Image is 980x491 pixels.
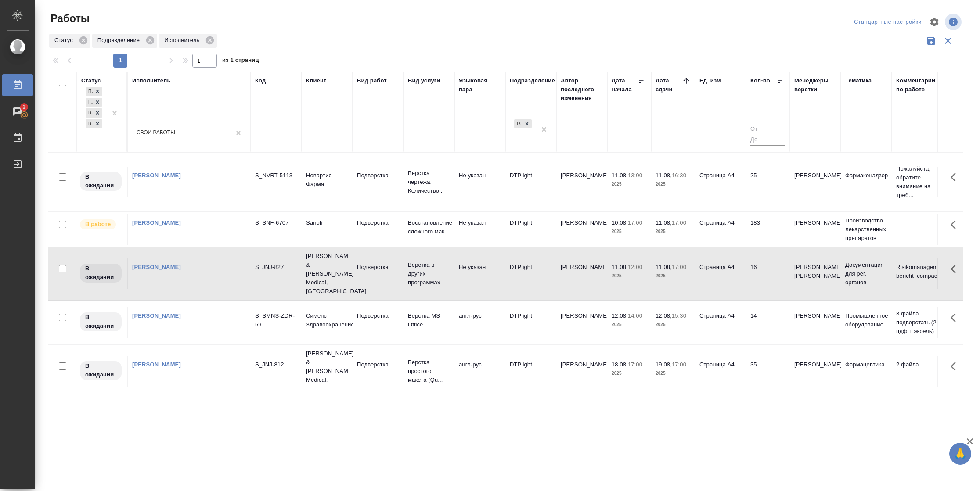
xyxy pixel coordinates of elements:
div: Языковая пара [459,76,501,94]
p: 18.08, [612,361,628,368]
p: Производство лекарственных препаратов [845,216,887,243]
div: Код [255,76,266,85]
p: Sanofi [306,219,348,227]
p: В ожидании [85,362,116,379]
p: 17:00 [672,219,686,226]
td: 25 [746,167,790,197]
div: Статус [49,34,90,48]
div: Дата сдачи [656,76,682,94]
p: В ожидании [85,313,116,330]
td: DTPlight [505,307,556,338]
p: 17:00 [628,361,642,368]
p: Подверстка [357,171,399,180]
p: 2025 [656,227,691,236]
p: 10.08, [612,219,628,226]
td: DTPlight [505,167,556,197]
div: Тематика [845,76,872,85]
td: Страница А4 [695,307,746,338]
p: 2025 [656,369,691,378]
p: [PERSON_NAME] [794,312,836,320]
div: Исполнитель назначен, приступать к работе пока рано [79,360,122,381]
p: 2025 [612,369,647,378]
td: 35 [746,356,790,387]
p: Подверстка [357,219,399,227]
div: Менеджеры верстки [794,76,836,94]
div: Кол-во [750,76,770,85]
td: англ-рус [454,307,505,338]
a: 2 [2,100,33,122]
p: 13:00 [628,172,642,179]
td: [PERSON_NAME] [556,214,607,245]
a: [PERSON_NAME] [132,264,181,270]
p: Сименс Здравоохранение [306,312,348,329]
div: Подбор, Готов к работе, В работе, В ожидании [85,118,103,129]
p: В работе [85,220,111,229]
div: S_SMNS-ZDR-59 [255,312,297,329]
div: Автор последнего изменения [561,76,603,103]
p: 2025 [612,320,647,329]
td: Не указан [454,258,505,289]
p: [PERSON_NAME] & [PERSON_NAME] Medical, [GEOGRAPHIC_DATA] [306,349,348,393]
p: Исполнитель [164,36,202,45]
td: 16 [746,258,790,289]
div: Подразделение [510,76,555,85]
div: DTPlight [513,118,533,129]
div: Вид работ [357,76,387,85]
div: Подбор, Готов к работе, В работе, В ожидании [85,86,103,97]
p: Верстка в других программах [408,261,450,287]
td: Страница А4 [695,214,746,245]
td: 14 [746,307,790,338]
p: 11.08, [612,172,628,179]
p: Подверстка [357,312,399,320]
div: Исполнитель [159,34,217,48]
td: DTPlight [505,258,556,289]
td: [PERSON_NAME] [556,258,607,289]
button: Здесь прячутся важные кнопки [945,307,966,328]
div: Готов к работе [86,98,93,107]
p: Документация для рег. органов [845,261,887,287]
div: В ожидании [86,119,93,129]
td: англ-рус [454,356,505,387]
p: Фармацевтика [845,360,887,369]
td: DTPlight [505,214,556,245]
p: 2025 [656,320,691,329]
p: 15:30 [672,312,686,319]
a: [PERSON_NAME] [132,312,181,319]
div: Исполнитель назначен, приступать к работе пока рано [79,171,122,192]
p: Верстка простого макета (Qu... [408,358,450,384]
button: Здесь прячутся важные кнопки [945,214,966,235]
div: Комментарии по работе [896,76,938,94]
input: До [750,135,785,146]
td: 183 [746,214,790,245]
a: [PERSON_NAME] [132,219,181,226]
p: 2025 [612,227,647,236]
button: Здесь прячутся важные кнопки [945,167,966,188]
button: Здесь прячутся важные кнопки [945,258,966,280]
div: S_SNF-6707 [255,219,297,227]
p: 12:00 [628,264,642,270]
button: Сохранить фильтры [923,32,940,49]
div: split button [852,15,924,29]
div: Подразделение [92,34,157,48]
td: Не указан [454,167,505,197]
p: [PERSON_NAME] & [PERSON_NAME] Medical, [GEOGRAPHIC_DATA] [306,252,348,296]
span: Настроить таблицу [924,11,945,32]
p: Статус [54,36,76,45]
span: из 1 страниц [222,55,259,68]
td: Страница А4 [695,167,746,197]
input: От [750,124,785,135]
p: 17:00 [672,264,686,270]
div: Исполнитель назначен, приступать к работе пока рано [79,263,122,283]
div: Исполнитель назначен, приступать к работе пока рано [79,312,122,332]
p: 17:00 [672,361,686,368]
td: DTPlight [505,356,556,387]
p: 14:00 [628,312,642,319]
p: В ожидании [85,172,116,190]
p: Верстка MS Office [408,312,450,329]
p: В ожидании [85,264,116,282]
div: Клиент [306,76,326,85]
p: 12.08, [656,312,672,319]
div: Подбор, Готов к работе, В работе, В ожидании [85,97,103,108]
span: 2 [17,103,31,111]
p: [PERSON_NAME] [794,219,836,227]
